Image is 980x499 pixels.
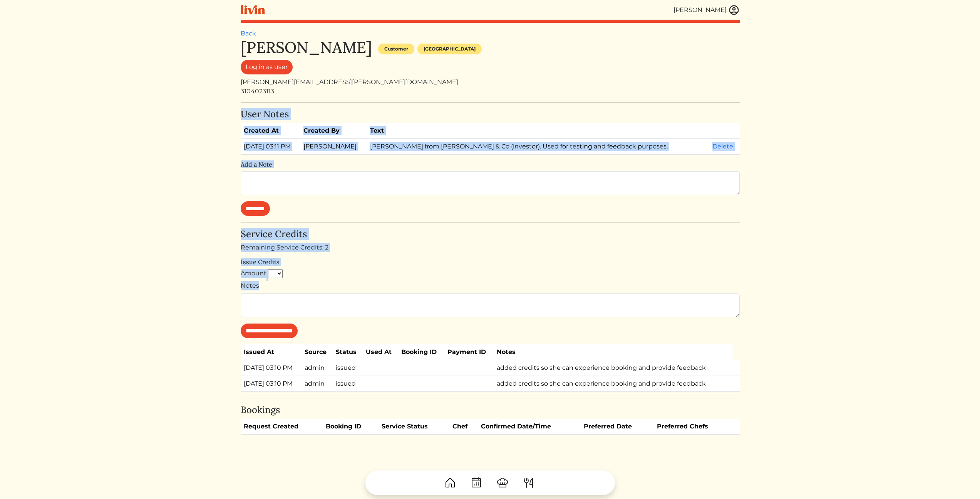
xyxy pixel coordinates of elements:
[241,87,740,96] div: 3104023113
[241,109,740,120] h4: User Notes
[712,143,733,150] a: Delete
[241,78,740,87] div: [PERSON_NAME][EMAIL_ADDRESS][PERSON_NAME][DOMAIN_NAME]
[323,419,379,435] th: Booking ID
[241,123,300,139] th: Created At
[302,376,333,391] td: admin
[581,419,654,435] th: Preferred Date
[673,5,727,15] div: [PERSON_NAME]
[241,243,740,252] div: Remaining Service Credits: 2
[241,376,302,391] td: [DATE] 03:10 PM
[379,419,449,435] th: Service Status
[241,138,300,154] td: [DATE] 03:11 PM
[241,5,265,15] img: livin-logo-a0d97d1a881af30f6274990eb6222085a2533c92bbd1e4f22c21b4f0d0e3210c.svg
[241,258,740,266] h6: Issue Credits
[728,4,740,16] img: user_account-e6e16d2ec92f44fc35f99ef0dc9cddf60790bfa021a6ecb1c896eb5d2907b31c.svg
[494,360,732,376] td: added credits so she can experience booking and provide feedback
[241,344,302,360] th: Issued At
[241,60,293,74] a: Log in as user
[444,477,456,489] img: House-9bf13187bcbb5817f509fe5e7408150f90897510c4275e13d0d5fca38e0b5951.svg
[241,229,740,240] h4: Service Credits
[241,405,740,416] h4: Bookings
[367,123,709,139] th: Text
[378,44,414,54] div: Customer
[241,38,372,57] h1: [PERSON_NAME]
[241,30,256,37] a: Back
[333,360,363,376] td: issued
[494,376,732,391] td: added credits so she can experience booking and provide feedback
[494,344,732,360] th: Notes
[523,477,535,489] img: ForkKnife-55491504ffdb50bab0c1e09e7649658475375261d09fd45db06cec23bce548bf.svg
[302,360,333,376] td: admin
[417,44,482,54] div: [GEOGRAPHIC_DATA]
[300,123,367,139] th: Created By
[300,138,367,154] td: [PERSON_NAME]
[333,376,363,391] td: issued
[478,419,581,435] th: Confirmed Date/Time
[444,344,494,360] th: Payment ID
[241,419,323,435] th: Request Created
[333,344,363,360] th: Status
[367,138,709,154] td: [PERSON_NAME] from [PERSON_NAME] & Co (investor). Used for testing and feedback purposes.
[470,477,482,489] img: CalendarDots-5bcf9d9080389f2a281d69619e1c85352834be518fbc73d9501aef674afc0d57.svg
[241,161,740,168] h6: Add a Note
[363,344,398,360] th: Used At
[302,344,333,360] th: Source
[241,281,259,290] label: Notes
[496,477,509,489] img: ChefHat-a374fb509e4f37eb0702ca99f5f64f3b6956810f32a249b33092029f8484b388.svg
[449,419,478,435] th: Chef
[654,419,731,435] th: Preferred Chefs
[398,344,444,360] th: Booking ID
[241,269,266,278] label: Amount
[241,360,302,376] td: [DATE] 03:10 PM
